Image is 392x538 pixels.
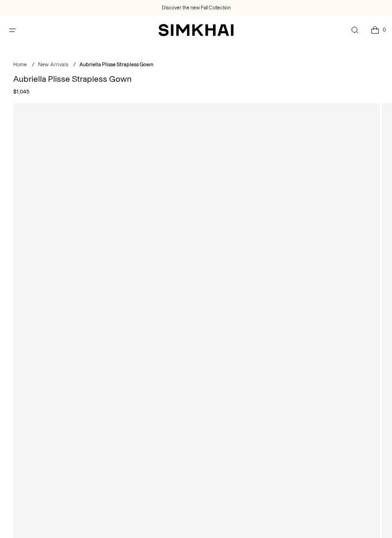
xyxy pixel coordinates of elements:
[3,21,22,40] button: Open menu modal
[380,25,388,34] span: 0
[13,61,379,69] nav: breadcrumbs
[38,62,68,68] a: New Arrivals
[13,87,30,96] span: $1,045
[365,21,384,40] a: Open cart modal
[345,21,364,40] a: Open search modal
[79,62,153,68] span: Aubriella Plisse Strapless Gown
[32,61,34,69] div: /
[162,4,231,12] a: Discover the new Fall Collection
[158,23,234,37] a: SIMKHAI
[13,62,27,68] a: Home
[73,61,76,69] div: /
[13,75,379,83] h1: Aubriella Plisse Strapless Gown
